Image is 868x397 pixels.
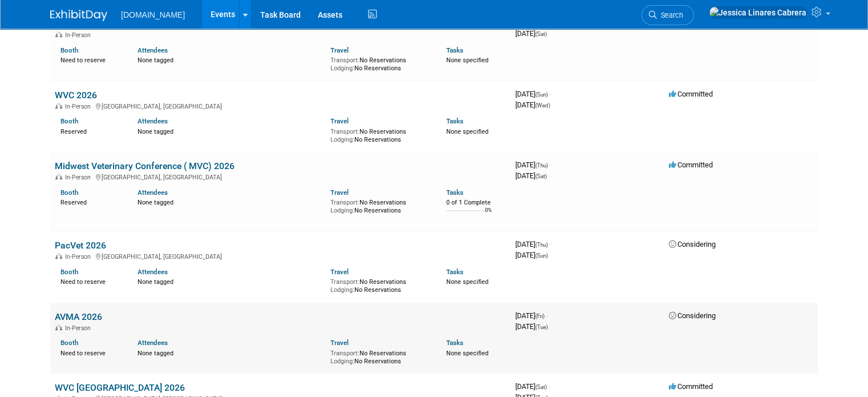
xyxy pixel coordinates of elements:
[138,54,322,65] div: None tagged
[55,324,62,330] img: In-Person Event
[330,136,354,143] span: Lodging:
[138,126,322,136] div: None tagged
[446,117,463,125] a: Tasks
[50,10,107,21] img: ExhibitDay
[330,347,429,365] div: No Reservations No Reservations
[60,46,78,54] a: Booth
[535,102,550,109] span: (Wed)
[330,278,360,286] span: Transport:
[515,161,551,169] span: [DATE]
[641,5,694,25] a: Search
[535,173,547,179] span: (Sat)
[535,324,548,330] span: (Tue)
[535,384,547,390] span: (Sat)
[55,240,106,251] a: PacVet 2026
[138,46,168,54] a: Attendees
[535,31,547,37] span: (Sat)
[669,90,713,98] span: Committed
[55,172,506,181] div: [GEOGRAPHIC_DATA], [GEOGRAPHIC_DATA]
[60,268,78,276] a: Booth
[55,90,97,101] a: WVC 2026
[515,382,550,391] span: [DATE]
[669,240,716,248] span: Considering
[55,174,62,179] img: In-Person Event
[550,90,551,98] span: -
[446,46,463,54] a: Tasks
[55,251,506,260] div: [GEOGRAPHIC_DATA], [GEOGRAPHIC_DATA]
[138,117,168,125] a: Attendees
[515,322,548,331] span: [DATE]
[60,276,120,286] div: Need to reserve
[138,268,168,276] a: Attendees
[515,251,548,259] span: [DATE]
[55,311,102,322] a: AVMA 2026
[330,128,360,135] span: Transport:
[657,11,683,19] span: Search
[55,161,235,171] a: Midwest Veterinary Conference ( MVC) 2026
[515,29,547,38] span: [DATE]
[330,358,354,365] span: Lodging:
[55,382,185,393] a: WVC [GEOGRAPHIC_DATA] 2026
[121,10,185,19] span: [DOMAIN_NAME]
[330,197,429,214] div: No Reservations No Reservations
[515,101,550,109] span: [DATE]
[446,350,488,357] span: None specified
[515,171,547,180] span: [DATE]
[65,103,94,110] span: In-Person
[709,6,807,19] img: Jessica Linares Cabrera
[330,65,354,72] span: Lodging:
[330,339,349,347] a: Travel
[669,311,716,320] span: Considering
[330,207,354,214] span: Lodging:
[546,311,548,320] span: -
[65,31,94,39] span: In-Person
[138,339,168,347] a: Attendees
[60,197,120,207] div: Reserved
[65,253,94,260] span: In-Person
[535,313,544,319] span: (Fri)
[330,57,360,64] span: Transport:
[330,126,429,143] div: No Reservations No Reservations
[446,57,488,64] span: None specified
[535,242,548,248] span: (Thu)
[330,268,349,276] a: Travel
[548,382,550,391] span: -
[330,286,354,294] span: Lodging:
[60,117,78,125] a: Booth
[330,54,429,72] div: No Reservations No Reservations
[138,197,322,207] div: None tagged
[138,276,322,286] div: None tagged
[330,199,360,206] span: Transport:
[60,189,78,197] a: Booth
[138,189,168,197] a: Attendees
[55,31,62,37] img: In-Person Event
[550,161,551,169] span: -
[330,276,429,294] div: No Reservations No Reservations
[330,189,349,197] a: Travel
[515,90,551,98] span: [DATE]
[60,126,120,136] div: Reserved
[138,347,322,358] div: None tagged
[446,339,463,347] a: Tasks
[485,207,492,223] td: 0%
[669,382,713,391] span: Committed
[446,199,506,207] div: 0 of 1 Complete
[65,324,94,332] span: In-Person
[60,347,120,358] div: Need to reserve
[60,54,120,65] div: Need to reserve
[669,161,713,169] span: Committed
[535,252,548,259] span: (Sun)
[55,103,62,109] img: In-Person Event
[65,174,94,181] span: In-Person
[515,311,548,320] span: [DATE]
[446,278,488,286] span: None specified
[330,117,349,125] a: Travel
[55,253,62,259] img: In-Person Event
[515,240,551,248] span: [DATE]
[535,91,548,98] span: (Sun)
[446,189,463,197] a: Tasks
[55,101,506,110] div: [GEOGRAPHIC_DATA], [GEOGRAPHIC_DATA]
[330,350,360,357] span: Transport:
[535,162,548,169] span: (Thu)
[330,46,349,54] a: Travel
